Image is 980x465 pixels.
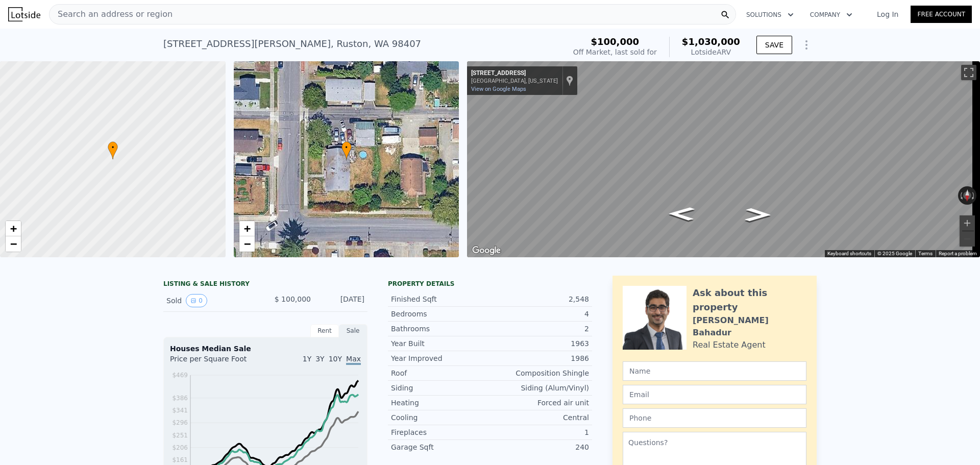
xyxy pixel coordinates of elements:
input: Phone [623,408,806,428]
tspan: $296 [172,419,188,426]
a: Free Account [911,6,972,23]
div: [STREET_ADDRESS][PERSON_NAME] , Ruston , WA 98407 [163,37,421,51]
div: Fireplaces [391,427,490,437]
img: Lotside [8,7,40,21]
span: + [10,222,17,235]
div: Property details [388,280,592,288]
button: Rotate counterclockwise [958,186,964,205]
input: Name [623,361,806,381]
span: © 2025 Google [877,251,912,256]
span: $1,030,000 [682,36,740,47]
span: − [243,237,250,250]
tspan: $206 [172,444,188,451]
a: Open this area in Google Maps (opens a new window) [470,244,503,257]
button: Zoom out [960,231,975,247]
div: • [108,141,118,159]
div: Finished Sqft [391,294,490,304]
div: Ask about this property [693,286,806,314]
a: Terms (opens in new tab) [918,251,933,256]
span: 3Y [315,355,324,363]
div: Garage Sqft [391,442,490,452]
div: • [341,141,352,159]
a: View on Google Maps [471,86,526,92]
div: [DATE] [319,294,364,307]
button: View historical data [186,294,207,307]
div: Siding [391,383,490,393]
a: Log In [865,9,911,19]
span: Max [346,355,361,365]
div: [GEOGRAPHIC_DATA], [US_STATE] [471,78,558,84]
span: 10Y [329,355,342,363]
div: Heating [391,398,490,408]
div: 1986 [490,353,589,363]
div: Real Estate Agent [693,339,766,351]
span: + [243,222,250,235]
div: Price per Square Foot [170,354,265,370]
div: 1963 [490,338,589,349]
a: Zoom out [239,236,255,252]
button: Solutions [738,6,802,24]
button: Company [802,6,861,24]
input: Email [623,385,806,404]
button: Zoom in [960,215,975,231]
button: SAVE [756,36,792,54]
span: 1Y [303,355,311,363]
div: Street View [467,61,980,257]
path: Go East, Rust Way [657,204,706,224]
div: [STREET_ADDRESS] [471,69,558,78]
div: Sale [339,324,367,337]
div: Year Built [391,338,490,349]
button: Keyboard shortcuts [827,250,871,257]
a: Zoom in [6,221,21,236]
div: Cooling [391,412,490,423]
span: − [10,237,17,250]
div: Houses Median Sale [170,344,361,354]
button: Show Options [796,35,817,55]
span: • [341,143,352,152]
div: [PERSON_NAME] Bahadur [693,314,806,339]
div: 240 [490,442,589,452]
tspan: $469 [172,372,188,379]
div: Bathrooms [391,324,490,334]
div: 2,548 [490,294,589,304]
div: Composition Shingle [490,368,589,378]
tspan: $251 [172,432,188,439]
div: Siding (Alum/Vinyl) [490,383,589,393]
div: Sold [166,294,257,307]
div: Lotside ARV [682,47,740,57]
tspan: $386 [172,395,188,402]
div: 2 [490,324,589,334]
div: Rent [310,324,339,337]
div: Off Market, last sold for [573,47,657,57]
span: $ 100,000 [275,295,311,303]
div: Forced air unit [490,398,589,408]
div: 1 [490,427,589,437]
span: $100,000 [591,36,640,47]
div: 4 [490,309,589,319]
span: Search an address or region [50,8,173,20]
button: Rotate clockwise [971,186,977,205]
path: Go West, Rust Way [734,205,782,225]
tspan: $341 [172,407,188,414]
div: LISTING & SALE HISTORY [163,280,367,290]
div: Central [490,412,589,423]
div: Roof [391,368,490,378]
button: Toggle fullscreen view [961,65,976,80]
div: Year Improved [391,353,490,363]
div: Bedrooms [391,309,490,319]
tspan: $161 [172,456,188,463]
a: Report a problem [939,251,977,256]
button: Reset the view [963,186,971,205]
a: Show location on map [566,75,573,86]
a: Zoom out [6,236,21,252]
a: Zoom in [239,221,255,236]
img: Google [470,244,503,257]
span: • [108,143,118,152]
div: Map [467,61,980,257]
